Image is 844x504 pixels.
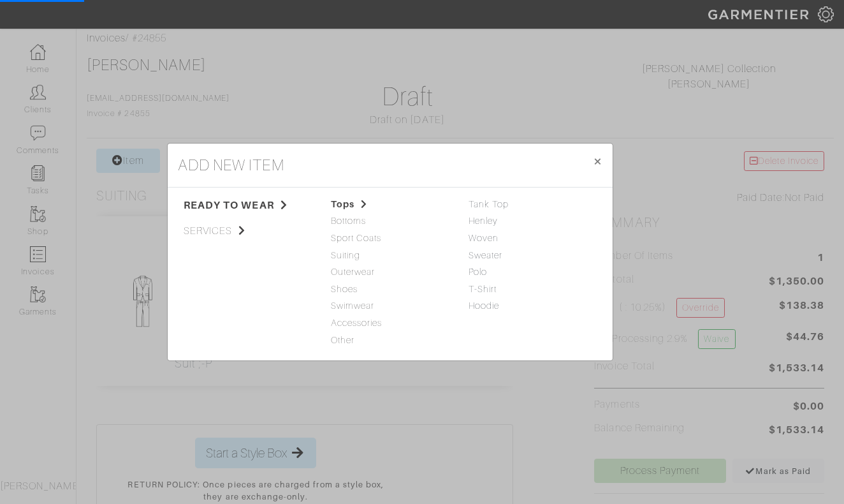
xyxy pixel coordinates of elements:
[469,284,497,294] a: T-Shirt
[184,223,312,239] span: services
[469,267,487,277] a: Polo
[331,265,449,279] span: Outerwear
[331,334,449,348] span: Other
[469,233,498,243] a: Woven
[331,214,449,228] span: Bottoms
[469,216,498,226] a: Henley
[184,198,312,213] span: ready to wear
[331,316,449,330] span: Accessories
[331,232,449,246] span: Sport Coats
[469,300,499,311] a: Hoodie
[331,299,449,313] span: Swimwear
[331,249,449,263] span: Suiting
[331,283,449,297] span: Shoes
[469,250,502,260] a: Sweater
[331,198,449,212] span: Tops
[178,154,284,177] h4: add new item
[593,152,602,170] span: ×
[469,199,509,209] a: Tank Top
